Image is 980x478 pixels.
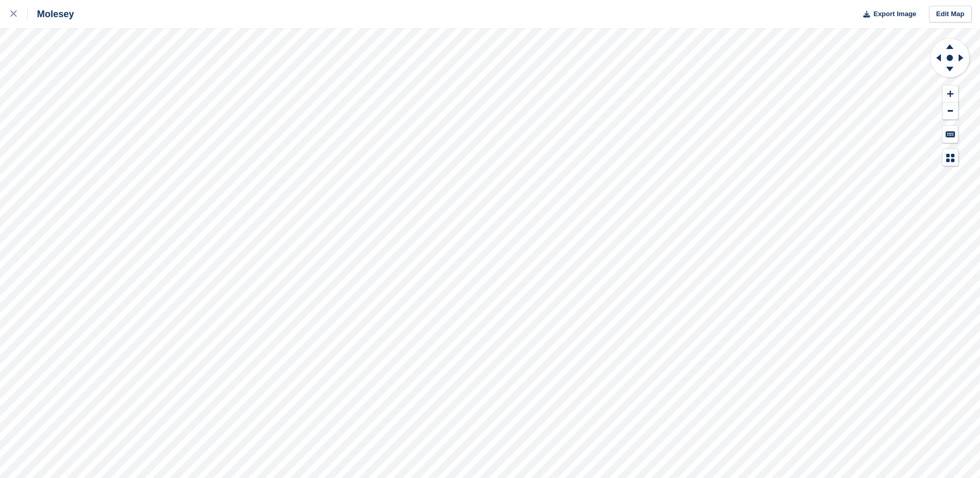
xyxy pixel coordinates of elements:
button: Map Legend [942,149,958,166]
button: Zoom In [942,85,958,103]
button: Zoom Out [942,103,958,120]
span: Export Image [873,9,916,19]
button: Keyboard Shortcuts [942,126,958,143]
a: Edit Map [929,6,972,23]
div: Molesey [28,8,74,20]
button: Export Image [857,6,916,23]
